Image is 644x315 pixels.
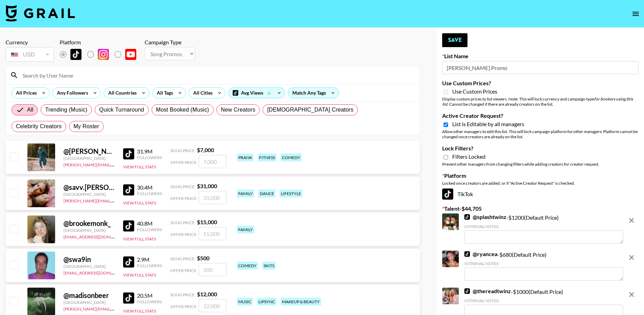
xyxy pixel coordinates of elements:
span: Use Custom Prices [452,88,497,95]
div: lipsync [257,298,276,306]
input: 12,000 [199,299,226,312]
span: Celebrity Creators [16,122,62,131]
span: New Creators [221,106,256,114]
div: Remove selected talent to change your currency [6,46,54,63]
img: TikTok [70,49,81,60]
button: remove [625,213,638,227]
span: Song Price: [170,184,196,189]
div: Avg Views [229,88,285,98]
div: Remove selected talent to change platforms [60,47,142,62]
button: View Full Stats [123,236,156,242]
div: comedy [237,262,258,270]
div: fitness [258,154,276,161]
input: 15,000 [199,227,226,240]
div: Internal Notes: [464,298,623,303]
img: TikTok [442,189,453,200]
img: TikTok [464,251,470,257]
div: 30.4M [137,184,162,191]
div: @ brookemonk_ [63,219,115,228]
span: Offer Price: [170,160,197,165]
a: [PERSON_NAME][EMAIL_ADDRESS][DOMAIN_NAME] [63,161,166,167]
div: Followers [137,263,162,268]
button: remove [625,288,638,301]
span: [DEMOGRAPHIC_DATA] Creators [267,106,353,114]
div: @ [PERSON_NAME].[PERSON_NAME] [63,147,115,156]
strong: $ 31,000 [197,183,217,189]
img: TikTok [464,288,470,294]
img: YouTube [125,49,136,60]
img: TikTok [464,214,470,220]
label: Lock Filters? [442,145,638,152]
strong: $ 15,000 [197,219,217,225]
div: Currency [6,39,54,46]
label: Active Creator Request? [442,112,638,119]
div: [GEOGRAPHIC_DATA] [63,300,115,305]
img: TikTok [123,220,134,231]
a: @ryancea [464,251,497,257]
span: Song Price: [170,148,196,153]
a: [EMAIL_ADDRESS][DOMAIN_NAME] [63,269,133,275]
div: 2.9M [137,256,162,263]
div: @ swa9in [63,255,115,264]
span: Song Price: [170,256,196,261]
div: All Prices [12,88,38,98]
div: Platform [60,39,142,46]
div: Any Followers [53,88,89,98]
a: @splashtwinz [464,213,506,220]
div: Followers [137,155,162,160]
div: Followers [137,299,162,304]
img: TikTok [123,184,134,195]
button: View Full Stats [123,272,156,278]
span: All [27,106,33,114]
div: Followers [137,227,162,232]
div: [GEOGRAPHIC_DATA] [63,156,115,161]
div: [GEOGRAPHIC_DATA] [63,264,115,269]
button: Save [442,33,467,47]
a: [EMAIL_ADDRESS][DOMAIN_NAME] [63,233,133,239]
span: Offer Price: [170,232,197,237]
div: 20.5M [137,292,162,299]
div: Internal Notes: [464,261,623,266]
span: Filters Locked [452,153,486,160]
div: family [237,190,254,198]
em: for bookers using this list [442,96,633,107]
span: Song Price: [170,220,196,225]
a: [PERSON_NAME][EMAIL_ADDRESS][DOMAIN_NAME] [63,305,166,312]
div: Display custom prices to list viewers. Note: This will lock currency and campaign type . Cannot b... [442,96,638,107]
button: View Full Stats [123,200,156,205]
div: 40.8M [137,220,162,227]
label: Use Custom Prices? [442,80,638,87]
strong: $ 12,000 [197,291,217,297]
div: Prevent other managers from changing filters while adding creators for creator request. [442,161,638,167]
div: TikTok [442,189,638,200]
label: Platform [442,172,638,179]
div: [GEOGRAPHIC_DATA] [63,228,115,233]
label: List Name [442,53,638,60]
div: - $ 1200 (Default Price) [464,213,623,244]
button: open drawer [629,7,643,21]
div: [GEOGRAPHIC_DATA] [63,192,115,197]
div: music [237,298,253,306]
span: Offer Price: [170,196,197,201]
span: Most Booked (Music) [156,106,209,114]
span: Song Price: [170,292,196,297]
input: 500 [199,263,226,276]
em: other managers [573,129,601,134]
span: Offer Price: [170,268,197,273]
div: USD [7,49,53,61]
div: Followers [137,191,162,196]
span: Quick Turnaround [99,106,144,114]
button: View Full Stats [123,164,156,169]
span: My Roster [74,122,99,131]
strong: $ 7,000 [197,147,214,153]
span: List is Editable by all managers [452,121,524,128]
div: lifestyle [280,190,302,198]
div: prank [237,154,254,161]
button: View Full Stats [123,308,156,314]
div: @ madisonbeer [63,291,115,300]
input: Search by User Name [18,70,415,81]
div: Allow other managers to edit this list. This will lock campaign platform for . Platform cannot be... [442,129,638,139]
img: Grail Talent [6,5,75,21]
label: Talent - $ 44,705 [442,205,638,212]
img: TikTok [123,256,134,268]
